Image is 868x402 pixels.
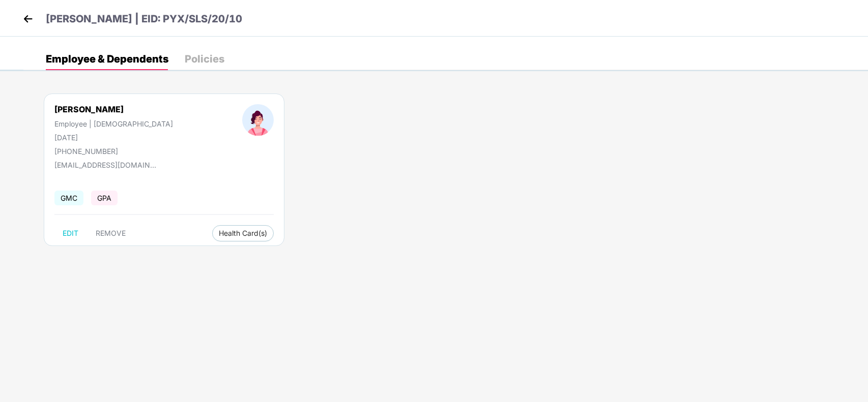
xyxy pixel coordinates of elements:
p: [PERSON_NAME] | EID: PYX/SLS/20/10 [46,11,242,27]
button: Health Card(s) [212,225,274,241]
span: EDIT [63,229,78,237]
div: Employee | [DEMOGRAPHIC_DATA] [54,119,173,128]
img: profileImage [242,104,274,136]
div: [EMAIL_ADDRESS][DOMAIN_NAME] [54,161,156,169]
div: [DATE] [54,133,173,142]
button: REMOVE [88,225,134,241]
span: GPA [91,191,118,205]
div: Policies [185,54,224,64]
button: EDIT [54,225,86,241]
div: [PHONE_NUMBER] [54,147,173,156]
div: [PERSON_NAME] [54,104,173,114]
span: GMC [54,191,83,205]
span: REMOVE [96,229,126,237]
span: Health Card(s) [219,231,267,236]
img: back [20,11,36,26]
div: Employee & Dependents [46,54,168,64]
